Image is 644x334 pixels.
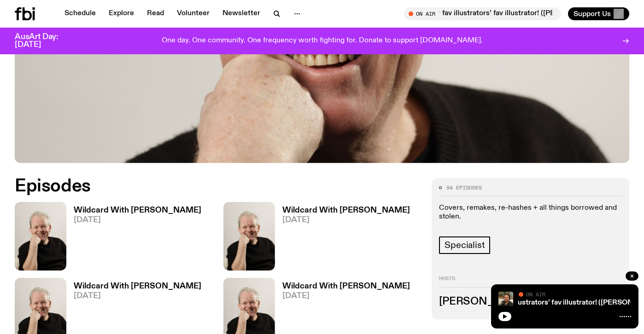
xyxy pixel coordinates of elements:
span: On Air [526,291,545,297]
p: Covers, remakes, re-hashes + all things borrowed and stolen. [439,204,622,221]
a: Explore [103,7,140,20]
a: Wildcard With [PERSON_NAME][DATE] [275,207,410,271]
a: Wildcard With [PERSON_NAME][DATE] [66,207,201,271]
h3: [PERSON_NAME] [439,297,622,307]
img: Stuart is smiling charmingly, wearing a black t-shirt against a stark white background. [223,202,275,271]
a: Read [141,7,170,20]
h2: Hosts [439,276,622,287]
span: 94 episodes [446,185,482,190]
h3: Wildcard With [PERSON_NAME] [74,207,201,214]
a: Schedule [59,7,101,20]
h3: AusArt Day: [DATE] [15,33,74,49]
span: Specialist [445,240,485,250]
a: Newsletter [217,7,266,20]
button: On AirYour fav illustrators’ fav illustrator! ([PERSON_NAME]) [404,7,561,20]
span: [DATE] [74,292,201,300]
p: One day. One community. One frequency worth fighting for. Donate to support [DOMAIN_NAME]. [162,37,483,45]
span: [DATE] [282,292,410,300]
h2: Episodes [15,178,421,195]
h3: Wildcard With [PERSON_NAME] [74,282,201,290]
span: Support Us [574,10,611,18]
button: Support Us [568,7,629,20]
span: [DATE] [74,216,201,224]
img: Stuart is smiling charmingly, wearing a black t-shirt against a stark white background. [15,202,66,271]
a: Volunteer [171,7,215,20]
h3: Wildcard With [PERSON_NAME] [282,282,410,290]
a: Specialist [439,236,490,254]
span: [DATE] [282,216,410,224]
h3: Wildcard With [PERSON_NAME] [282,207,410,214]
